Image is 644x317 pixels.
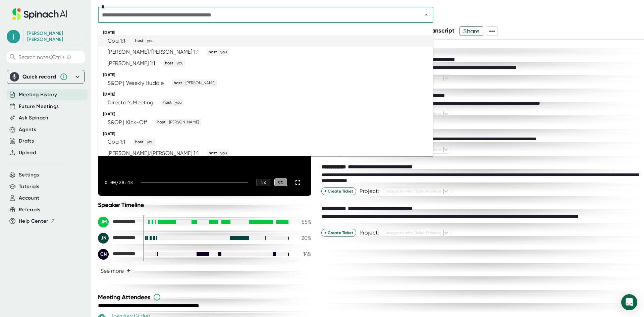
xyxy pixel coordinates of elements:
[108,139,125,145] div: Coa 1:1
[294,235,311,241] div: 20 %
[98,201,311,209] div: Speaker Timeline
[134,38,145,44] span: host
[383,229,452,237] button: Integrate with Ticket Provider
[105,180,133,185] div: 0:00 / 28:43
[360,188,379,195] div: Project:
[19,206,40,214] button: Referrals
[422,10,431,19] button: Close
[208,150,218,156] span: host
[168,119,200,125] span: [PERSON_NAME]
[10,70,82,84] div: Quick record
[386,230,449,236] span: Integrate with Ticket Provider
[256,179,270,186] div: 1 x
[19,126,36,134] button: Agents
[174,100,183,106] span: you
[460,26,483,36] button: Share
[103,72,433,77] div: [DATE]
[126,268,131,273] span: +
[19,137,34,145] button: Drafts
[360,229,379,236] div: Project:
[324,230,353,236] span: + Create Ticket
[98,265,133,277] button: See more+
[219,150,228,156] span: you
[460,25,483,37] span: Share
[294,251,311,257] div: 14 %
[108,150,199,157] div: [PERSON_NAME]/[PERSON_NAME] 1:1
[27,31,77,42] div: Janice Neer
[156,119,167,125] span: host
[18,54,71,60] span: Search notes (Ctrl + K)
[108,38,125,44] div: Coa 1:1
[176,60,184,66] span: you
[103,131,433,137] div: [DATE]
[146,139,155,145] span: you
[108,60,155,67] div: [PERSON_NAME] 1:1
[98,249,138,260] div: Coa Nesbeth
[274,178,287,186] div: CC
[19,217,55,225] button: Help Center
[164,60,174,66] span: host
[103,112,433,117] div: [DATE]
[7,30,20,43] span: j
[19,171,39,179] button: Settings
[383,187,452,195] button: Integrate with Ticket Provider
[19,194,39,202] button: Account
[98,233,109,244] div: JN
[134,139,145,145] span: host
[219,49,228,55] span: you
[208,49,218,55] span: host
[108,49,199,55] div: [PERSON_NAME]/[PERSON_NAME] 1:1
[426,26,455,35] button: Transcript
[108,119,147,126] div: S&OP | Kick-Off
[19,103,59,110] button: Future Meetings
[146,38,155,44] span: you
[162,100,173,106] span: host
[108,99,153,106] div: Director's Meeting
[19,183,39,191] button: Tutorials
[98,293,313,301] div: Meeting Attendees
[386,188,449,194] span: Integrate with Ticket Provider
[19,149,36,157] button: Upload
[621,294,637,310] div: Open Intercom Messenger
[103,30,433,35] div: [DATE]
[22,73,56,80] div: Quick record
[184,80,216,86] span: [PERSON_NAME]
[98,217,138,227] div: Jeff Morris
[321,187,356,195] button: + Create Ticket
[324,188,353,194] span: + Create Ticket
[98,217,109,227] div: JM
[98,233,138,244] div: Janice Neer
[426,27,455,34] span: Transcript
[103,92,433,97] div: [DATE]
[19,91,57,99] button: Meeting History
[108,80,164,87] div: S&OP | Weekly Huddle
[19,217,48,225] span: Help Center
[173,80,183,86] span: host
[98,249,109,260] div: CN
[321,229,356,237] button: + Create Ticket
[294,219,311,225] div: 55 %
[19,114,49,122] button: Ask Spinach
